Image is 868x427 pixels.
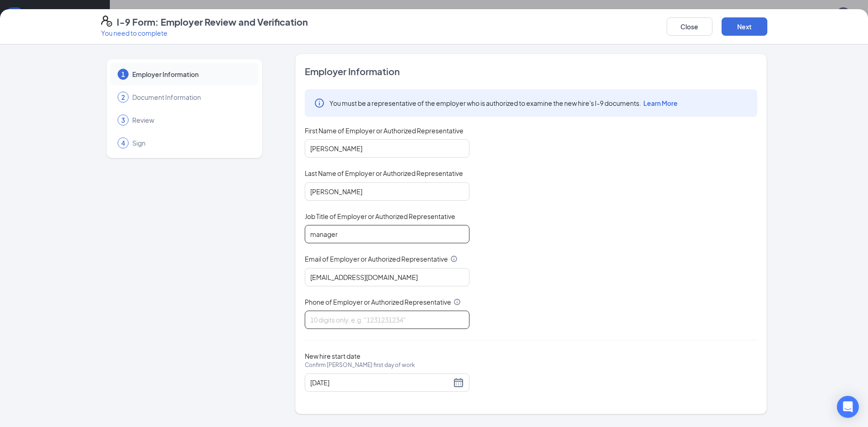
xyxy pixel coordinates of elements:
svg: FormI9EVerifyIcon [101,16,112,27]
h4: I-9 Form: Employer Review and Verification [117,16,308,28]
span: Employer Information [132,70,249,79]
span: 4 [121,138,125,148]
svg: Info [450,255,458,263]
span: First Name of Employer or Authorized Representative [305,126,464,135]
span: Document Information [132,93,249,102]
a: Learn More [641,99,678,107]
svg: Info [453,298,461,306]
p: You need to complete [101,28,308,38]
span: Employer Information [305,65,757,78]
span: 1 [121,70,125,79]
button: Close [667,17,712,36]
span: Job Title of Employer or Authorized Representative [305,212,455,221]
span: Email of Employer or Authorized Representative [305,254,448,263]
span: 2 [121,93,125,102]
input: Enter your email address [305,268,469,286]
input: Enter your last name [305,182,469,201]
div: Open Intercom Messenger [837,396,859,418]
button: Next [722,17,767,36]
input: 10 digits only, e.g. "1231231234" [305,311,469,329]
span: New hire start date [305,351,415,379]
input: 09/18/2025 [310,378,451,388]
span: You must be a representative of the employer who is authorized to examine the new hire's I-9 docu... [329,99,678,108]
input: Enter job title [305,225,469,243]
span: 3 [121,115,125,125]
span: Last Name of Employer or Authorized Representative [305,169,463,178]
input: Enter your first name [305,139,469,158]
span: Learn More [643,99,678,107]
svg: Info [314,98,325,109]
span: Confirm [PERSON_NAME] first day of work [305,361,415,370]
span: Review [132,115,249,125]
span: Phone of Employer or Authorized Representative [305,297,451,307]
span: Sign [132,138,249,148]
